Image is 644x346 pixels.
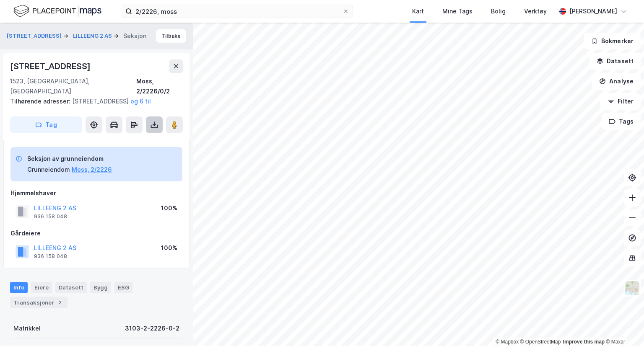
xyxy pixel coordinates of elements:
div: 2 [56,298,64,307]
div: [PERSON_NAME] [569,6,617,16]
div: Seksjon [123,31,146,41]
a: Improve this map [563,339,605,345]
div: Gårdeiere [10,228,182,238]
div: Moss, 2/2226/0/2 [136,76,183,96]
div: 100% [161,203,177,213]
div: 100% [161,243,177,253]
button: Filter [600,93,641,110]
span: Tilhørende adresser: [10,98,72,105]
div: 1523, [GEOGRAPHIC_DATA], [GEOGRAPHIC_DATA] [10,76,136,96]
div: Eiere [31,282,52,293]
div: Info [10,282,28,293]
div: 936 158 048 [34,253,67,260]
div: Grunneiendom [27,165,70,175]
img: logo.f888ab2527a4732fd821a326f86c7f29.svg [13,4,101,18]
div: Bolig [491,6,506,16]
div: Transaksjoner [10,297,68,308]
div: Verktøy [524,6,547,16]
div: Bygg [90,282,111,293]
img: Z [624,280,640,296]
div: Kontrollprogram for chat [602,306,644,346]
div: 3103-2-2226-0-2 [125,323,179,333]
iframe: Chat Widget [602,306,644,346]
button: Datasett [589,53,641,70]
button: LILLEENG 2 AS [73,32,114,40]
div: Kart [412,6,424,16]
div: [STREET_ADDRESS] [10,96,176,106]
button: Tilbake [156,29,186,43]
button: Tags [602,113,641,130]
button: [STREET_ADDRESS] [7,32,63,40]
div: 936 158 048 [34,213,67,220]
div: [STREET_ADDRESS] [10,59,92,73]
a: OpenStreetMap [520,339,561,345]
div: Seksjon av grunneiendom [27,154,112,164]
button: Moss, 2/2226 [72,165,112,175]
input: Søk på adresse, matrikkel, gårdeiere, leietakere eller personer [132,5,343,18]
div: Datasett [55,282,87,293]
div: Hjemmelshaver [10,188,182,198]
button: Bokmerker [584,33,641,49]
div: Mine Tags [442,6,473,16]
a: Mapbox [496,339,519,345]
div: ESG [114,282,132,293]
button: Analyse [592,73,641,90]
button: Tag [10,116,82,133]
div: Matrikkel [13,323,41,333]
